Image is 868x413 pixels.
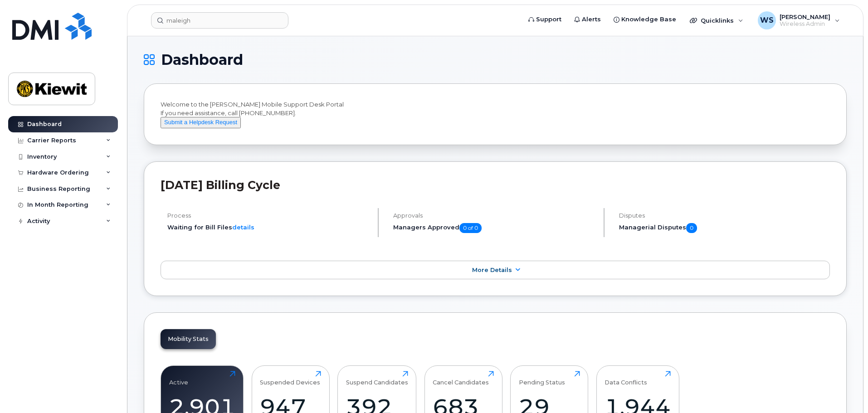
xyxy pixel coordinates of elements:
div: Suspend Candidates [346,371,408,386]
h4: Disputes [619,212,830,219]
li: Waiting for Bill Files [167,223,370,232]
div: Suspended Devices [260,371,320,386]
div: Cancel Candidates [433,371,489,386]
span: 0 [686,223,697,233]
h5: Managers Approved [393,223,596,233]
div: Welcome to the [PERSON_NAME] Mobile Support Desk Portal If you need assistance, call [PHONE_NUMBER]. [161,100,830,128]
h4: Process [167,212,370,219]
button: Submit a Helpdesk Request [161,117,241,128]
a: Submit a Helpdesk Request [161,118,241,126]
h2: [DATE] Billing Cycle [161,178,830,192]
a: details [232,224,254,231]
div: Data Conflicts [605,371,647,386]
h4: Approvals [393,212,596,219]
span: More Details [472,267,512,273]
span: Dashboard [161,53,243,67]
div: Pending Status [519,371,565,386]
iframe: Messenger Launcher [829,374,861,406]
div: Active [169,371,188,386]
span: 0 of 0 [459,223,482,233]
h5: Managerial Disputes [619,223,830,233]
